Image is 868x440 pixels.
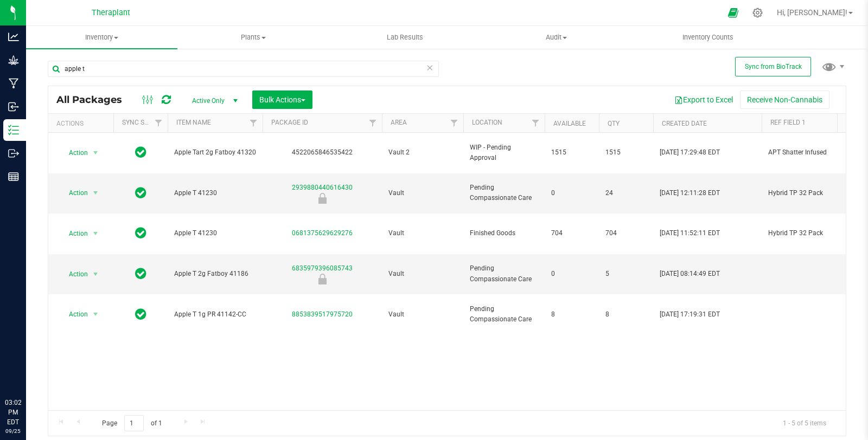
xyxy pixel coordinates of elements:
span: Action [59,226,88,241]
span: 5 [605,269,647,279]
input: Search Package ID, Item Name, SKU, Lot or Part Number... [48,61,439,77]
span: select [89,226,103,241]
span: Apple T 41230 [174,228,256,238]
span: Action [59,145,88,160]
span: Hi, [PERSON_NAME]! [777,8,847,17]
span: Apple T 41230 [174,188,256,198]
span: Vault [388,188,457,198]
div: 4522065846535422 [261,147,384,158]
div: Newly Received [261,274,384,284]
span: All Packages [56,94,133,106]
a: 6835979396085743 [292,264,353,272]
a: Filter [527,114,545,132]
p: 09/25 [5,427,21,435]
span: Plants [178,33,328,42]
span: Action [59,307,88,322]
span: 704 [551,228,592,238]
span: Theraplant [92,8,130,17]
span: Lab Results [372,33,438,42]
a: 0681375629629276 [292,229,353,237]
span: select [89,145,103,160]
span: Pending Compassionate Care [470,304,538,325]
span: Bulk Actions [259,95,305,104]
span: 8 [605,309,647,320]
div: Actions [56,120,109,127]
a: Created Date [662,120,707,127]
a: Ref Field 1 [770,119,806,126]
div: Newly Received [261,193,384,204]
span: Hybrid TP 32 Pack [768,228,850,238]
span: Clear [426,61,433,75]
inline-svg: Analytics [8,31,19,42]
span: Inventory [26,33,177,42]
span: 704 [605,228,647,238]
span: Vault [388,228,457,238]
span: [DATE] 17:19:31 EDT [660,309,720,320]
a: 8853839517975720 [292,310,353,318]
span: Pending Compassionate Care [470,183,538,203]
a: Package ID [271,119,308,126]
span: Audit [481,33,631,42]
span: [DATE] 11:52:11 EDT [660,228,720,238]
iframe: Resource center [11,353,43,386]
span: Vault [388,269,457,279]
button: Sync from BioTrack [735,57,811,76]
button: Receive Non-Cannabis [740,90,829,109]
span: Inventory Counts [668,33,748,42]
span: In Sync [135,266,146,281]
a: Available [553,120,586,127]
span: 1515 [605,147,647,158]
inline-svg: Inbound [8,101,19,112]
span: [DATE] 17:29:48 EDT [660,147,720,158]
span: In Sync [135,307,146,322]
span: 8 [551,309,592,320]
span: Vault [388,309,457,320]
span: Vault 2 [388,147,457,158]
a: Area [391,119,407,126]
inline-svg: Reports [8,171,19,182]
a: Filter [445,114,463,132]
inline-svg: Inventory [8,125,19,135]
span: Action [59,185,88,200]
inline-svg: Outbound [8,148,19,159]
span: 24 [605,188,647,198]
button: Bulk Actions [252,90,312,109]
a: Plants [177,26,329,49]
a: Inventory Counts [632,26,783,49]
span: APT Shatter Infused [768,147,850,158]
a: Filter [245,114,263,132]
inline-svg: Grow [8,55,19,66]
span: 1515 [551,147,592,158]
span: In Sync [135,185,146,200]
a: Inventory [26,26,177,49]
span: Apple T 1g PR 41142-CC [174,309,256,320]
span: Page of 1 [93,415,171,432]
span: In Sync [135,225,146,241]
a: Qty [608,120,620,127]
a: Location [472,119,502,126]
span: In Sync [135,145,146,160]
a: 2939880440616430 [292,184,353,191]
span: 0 [551,269,592,279]
inline-svg: Manufacturing [8,78,19,89]
a: Audit [481,26,632,49]
span: 0 [551,188,592,198]
span: Hybrid TP 32 Pack [768,188,850,198]
span: Pending Compassionate Care [470,263,538,284]
span: Finished Goods [470,228,538,238]
span: Apple Tart 2g Fatboy 41320 [174,147,256,158]
button: Export to Excel [667,90,740,109]
div: Manage settings [751,8,764,18]
span: Open Ecommerce Menu [721,2,745,23]
span: [DATE] 12:11:28 EDT [660,188,720,198]
p: 03:02 PM EDT [5,398,21,427]
span: WIP - Pending Approval [470,143,538,163]
span: [DATE] 08:14:49 EDT [660,269,720,279]
a: Filter [150,114,168,132]
a: Lab Results [329,26,481,49]
input: 1 [124,415,144,432]
a: Sync Status [122,119,164,126]
span: 1 - 5 of 5 items [774,415,835,431]
span: select [89,307,103,322]
span: Sync from BioTrack [745,63,802,70]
